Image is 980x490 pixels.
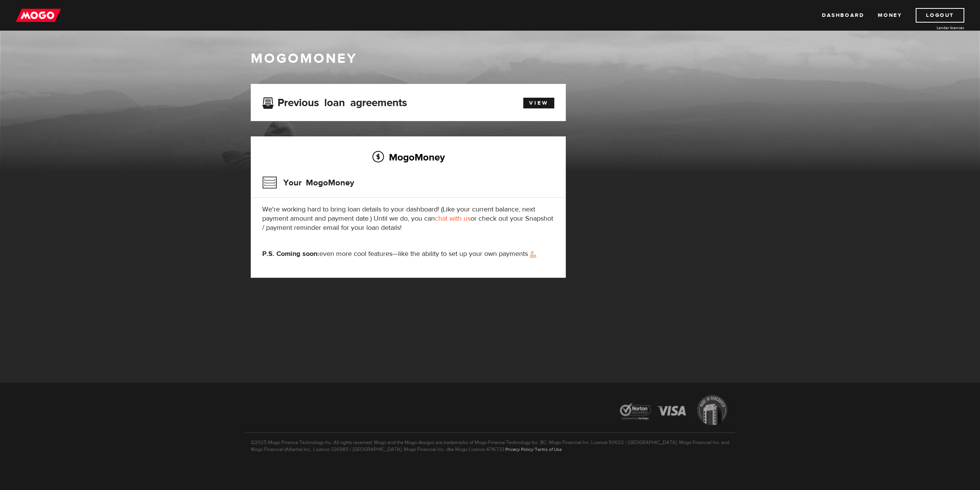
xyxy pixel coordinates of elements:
[262,249,319,258] strong: P.S. Coming soon:
[907,25,964,31] a: Lender licences
[535,446,562,452] a: Terms of Use
[827,312,980,490] iframe: To enrich screen reader interactions, please activate Accessibility in Grammarly extension settings
[262,249,554,259] p: even more cool features—like the ability to set up your own payments
[262,149,554,165] h2: MogoMoney
[530,251,536,258] img: strong arm emoji
[822,8,864,23] a: Dashboard
[245,433,735,453] p: ©2025 Mogo Finance Technology Inc. All rights reserved. Mogo and the Mogo designs are trademarks ...
[16,8,61,23] img: mogo_logo-11ee424be714fa7cbb0f0f49df9e16ec.png
[612,389,735,433] img: legal-icons-92a2ffecb4d32d839781d1b4e4802d7b.png
[262,173,354,193] h3: Your MogoMoney
[262,97,407,107] h3: Previous loan agreements
[916,8,964,23] a: Logout
[251,51,729,67] h1: MogoMoney
[262,205,554,233] p: We're working hard to bring loan details to your dashboard! (Like your current balance, next paym...
[523,98,554,108] a: View
[435,214,470,223] a: chat with us
[505,446,533,452] a: Privacy Policy
[878,8,902,23] a: Money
